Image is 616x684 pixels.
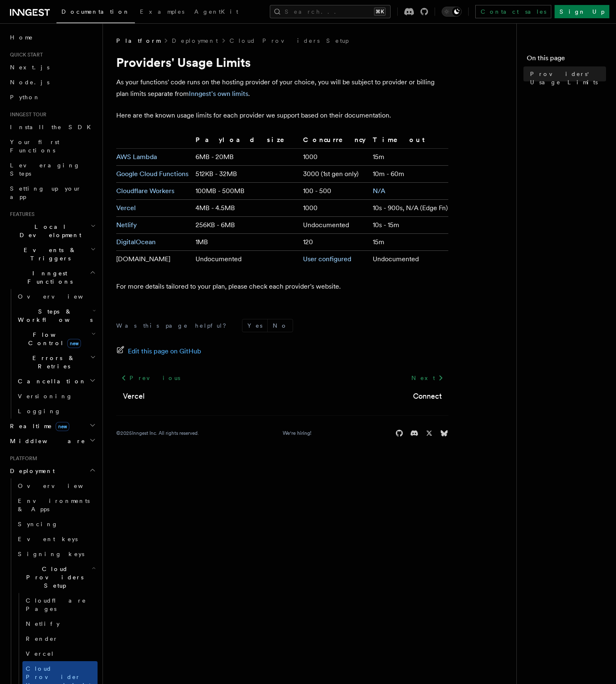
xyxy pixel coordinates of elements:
button: Local Development [7,219,98,243]
span: Local Development [7,223,90,239]
p: Here are the known usage limits for each provider we support based on their documentation. [116,110,448,121]
span: Vercel [26,650,54,657]
a: DigitalOcean [116,238,156,246]
button: Deployment [7,463,98,478]
a: Home [7,30,98,45]
td: 3000 (1st gen only) [300,166,369,183]
a: Leveraging Steps [7,158,98,181]
a: We're hiring! [283,430,311,436]
span: Node.js [10,79,49,86]
span: Next.js [10,64,49,71]
p: Was this page helpful? [116,321,232,330]
span: Signing keys [18,551,84,557]
button: Errors & Retries [15,351,98,374]
a: Event keys [15,532,98,547]
span: Versioning [18,393,73,400]
a: Vercel [116,204,136,212]
span: Middleware [7,437,86,445]
span: Inngest Functions [7,269,90,286]
h1: Providers' Usage Limits [116,55,448,70]
span: Render [26,635,58,642]
button: Search...⌘K [270,5,391,18]
span: Leveraging Steps [10,162,80,177]
span: Netlify [26,620,60,627]
a: Overview [15,478,98,493]
span: new [56,422,69,431]
a: Google Cloud Functions [116,170,188,178]
a: Netlify [116,221,137,229]
a: Connect [413,390,442,402]
div: Inngest Functions [7,289,98,419]
span: Deployment [7,467,55,475]
a: Providers' Usage Limits [527,66,606,90]
span: Examples [140,8,184,15]
span: Setting up your app [10,185,81,200]
a: Logging [15,404,98,419]
span: Documentation [61,8,130,15]
td: 256KB - 6MB [192,217,300,234]
a: Cloud Providers Setup [230,37,349,45]
a: Render [22,631,98,646]
span: Features [7,211,34,218]
span: Python [10,94,40,101]
kbd: ⌘K [374,7,386,16]
span: new [67,339,81,348]
a: AgentKit [189,2,243,22]
span: Errors & Retries [15,354,90,370]
a: Python [7,90,98,105]
a: Previous [116,370,185,385]
span: Syncing [18,521,58,527]
button: Steps & Workflows [15,304,98,327]
button: Cancellation [15,374,98,389]
a: Signing keys [15,547,98,561]
a: AWS Lambda [116,153,157,161]
button: Cloud Providers Setup [15,561,98,593]
span: Realtime [7,422,69,430]
td: 15m [369,234,448,251]
th: Concurrency [300,135,369,149]
span: Platform [116,37,160,45]
button: Realtimenew [7,419,98,434]
a: Cloudflare Pages [22,593,98,616]
span: AgentKit [194,8,238,15]
p: As your functions' code runs on the hosting provider of your choice, you will be subject to provi... [116,76,448,100]
a: Cloudflare Workers [116,187,174,195]
td: 6MB - 20MB [192,149,300,166]
span: Inngest tour [7,111,46,118]
span: Home [10,33,33,42]
span: Edit this page on GitHub [128,346,201,357]
a: Sign Up [555,5,609,18]
th: Payload size [192,135,300,149]
td: [DOMAIN_NAME] [116,251,192,268]
a: Next.js [7,60,98,75]
a: Inngest's own limits [189,90,248,98]
td: 1MB [192,234,300,251]
span: Events & Triggers [7,246,90,262]
a: Overview [15,289,98,304]
td: 100MB - 500MB [192,183,300,200]
td: Undocumented [369,251,448,268]
a: Next [406,370,448,385]
td: 120 [300,234,369,251]
span: Overview [18,483,103,489]
a: Install the SDK [7,120,98,135]
h4: On this page [527,53,606,66]
button: No [268,319,293,332]
button: Yes [242,319,267,332]
span: Environments & Apps [18,498,90,512]
button: Middleware [7,434,98,449]
a: Documentation [56,2,135,23]
td: 15m [369,149,448,166]
span: Steps & Workflows [15,307,93,324]
span: Logging [18,408,61,414]
span: Cloudflare Pages [26,597,86,612]
a: Edit this page on GitHub [116,346,201,357]
td: 512KB - 32MB [192,166,300,183]
a: Netlify [22,616,98,631]
span: Cancellation [15,377,86,385]
a: Versioning [15,389,98,404]
span: Quick start [7,51,43,58]
a: Environments & Apps [15,493,98,517]
button: Flow Controlnew [15,327,98,351]
span: Providers' Usage Limits [530,70,606,86]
